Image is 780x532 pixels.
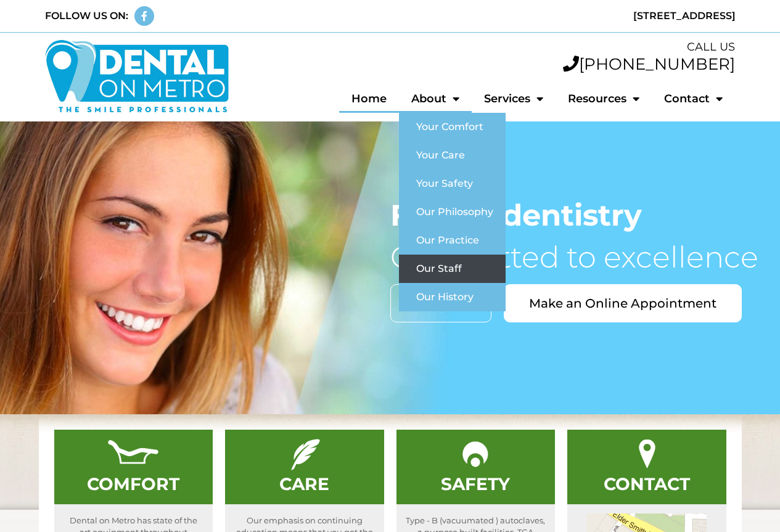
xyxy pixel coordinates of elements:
[399,141,506,170] a: Your Care
[472,84,556,113] a: Services
[399,113,506,141] a: Your Comfort
[504,284,742,322] a: Make an Online Appointment
[399,113,506,311] ul: About
[242,39,736,55] div: CALL US
[399,226,506,255] a: Our Practice
[390,284,491,322] a: Services
[87,473,179,494] a: COMFORT
[529,297,716,309] span: Make an Online Appointment
[399,198,506,226] a: Our Philosophy
[652,84,735,113] a: Contact
[339,84,399,113] a: Home
[396,9,736,23] div: [STREET_ADDRESS]
[242,84,736,113] nav: Menu
[45,9,128,23] div: FOLLOW US ON:
[399,170,506,198] a: Your Safety
[556,84,652,113] a: Resources
[399,84,472,113] a: About
[399,255,506,283] a: Our Staff
[604,473,690,494] a: CONTACT
[563,54,735,74] a: [PHONE_NUMBER]
[441,473,510,494] a: SAFETY
[399,283,506,311] a: Our History
[279,473,329,494] a: CARE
